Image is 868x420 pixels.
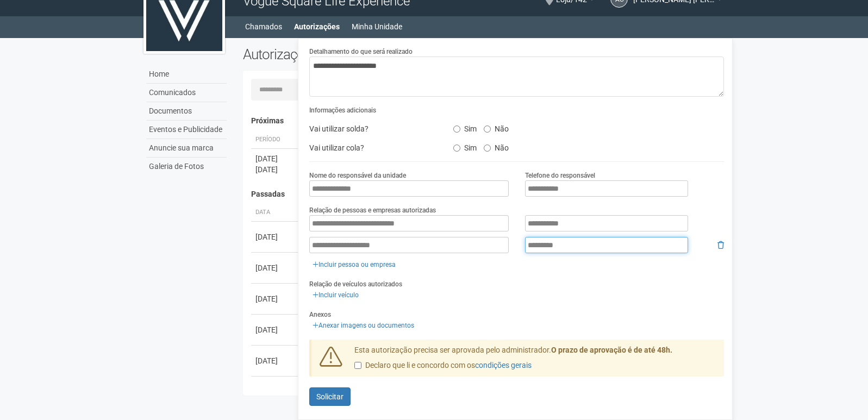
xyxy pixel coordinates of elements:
[146,84,227,102] a: Comunicados
[251,117,717,125] h4: Próximas
[551,346,672,354] strong: O prazo de aprovação é de até 48h.
[255,355,296,366] div: [DATE]
[309,387,351,406] button: Solicitar
[484,121,509,134] label: Não
[309,289,362,301] a: Incluir veículo
[146,139,227,158] a: Anuncie sua marca
[245,19,282,34] a: Chamados
[354,362,361,369] input: Declaro que li e concordo com oscondições gerais
[309,310,331,319] label: Anexos
[255,324,296,335] div: [DATE]
[475,361,532,369] a: condições gerais
[146,102,227,121] a: Documentos
[301,121,445,137] div: Vai utilizar solda?
[309,205,436,215] label: Relação de pessoas e empresas autorizadas
[251,131,300,149] th: Período
[453,121,477,134] label: Sim
[255,386,296,397] div: [DATE]
[309,105,376,115] label: Informações adicionais
[146,65,227,84] a: Home
[352,19,402,34] a: Minha Unidade
[484,140,509,153] label: Não
[453,140,477,153] label: Sim
[316,392,344,401] span: Solicitar
[146,158,227,175] a: Galeria de Fotos
[453,145,460,152] input: Sim
[255,153,296,164] div: [DATE]
[354,360,532,371] label: Declaro que li e concordo com os
[309,259,399,271] a: Incluir pessoa ou empresa
[255,293,296,304] div: [DATE]
[251,190,717,198] h4: Passadas
[309,279,402,289] label: Relação de veículos autorizados
[484,145,491,152] input: Não
[525,171,595,180] label: Telefone do responsável
[251,204,300,222] th: Data
[346,345,725,377] div: Esta autorização precisa ser aprovada pelo administrador.
[146,121,227,139] a: Eventos e Publicidade
[484,126,491,133] input: Não
[309,47,413,57] label: Detalhamento do que será realizado
[255,231,296,242] div: [DATE]
[309,319,417,331] a: Anexar imagens ou documentos
[453,126,460,133] input: Sim
[309,171,406,180] label: Nome do responsável da unidade
[717,241,724,249] i: Remover
[243,46,476,62] h2: Autorizações
[301,140,445,156] div: Vai utilizar cola?
[255,164,296,175] div: [DATE]
[255,262,296,273] div: [DATE]
[294,19,340,34] a: Autorizações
